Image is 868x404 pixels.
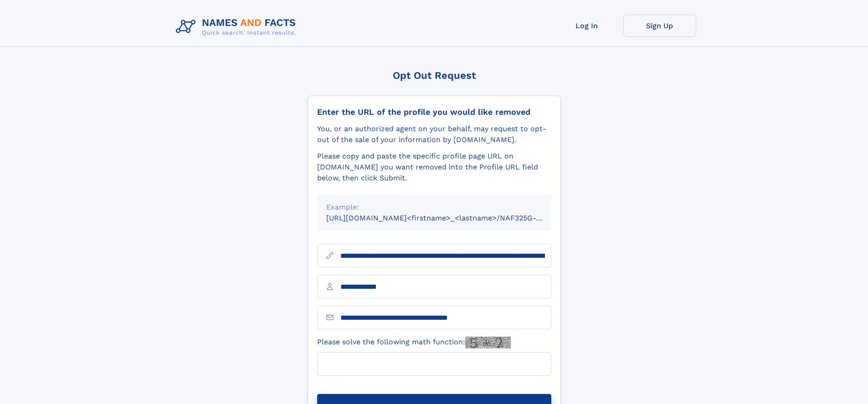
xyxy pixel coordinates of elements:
[317,123,551,145] div: You, or an authorized agent on your behalf, may request to opt-out of the sale of your informatio...
[623,15,696,37] a: Sign Up
[308,70,561,81] div: Opt Out Request
[317,151,551,184] div: Please copy and paste the specific profile page URL on [DOMAIN_NAME] you want removed into the Pr...
[326,214,569,222] small: [URL][DOMAIN_NAME]<firstname>_<lastname>/NAF325G-xxxxxxxx
[326,202,542,213] div: Example:
[317,337,511,348] label: Please solve the following math function:
[172,15,303,39] img: Logo Names and Facts
[317,107,551,117] div: Enter the URL of the profile you would like removed
[550,15,623,37] a: Log In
